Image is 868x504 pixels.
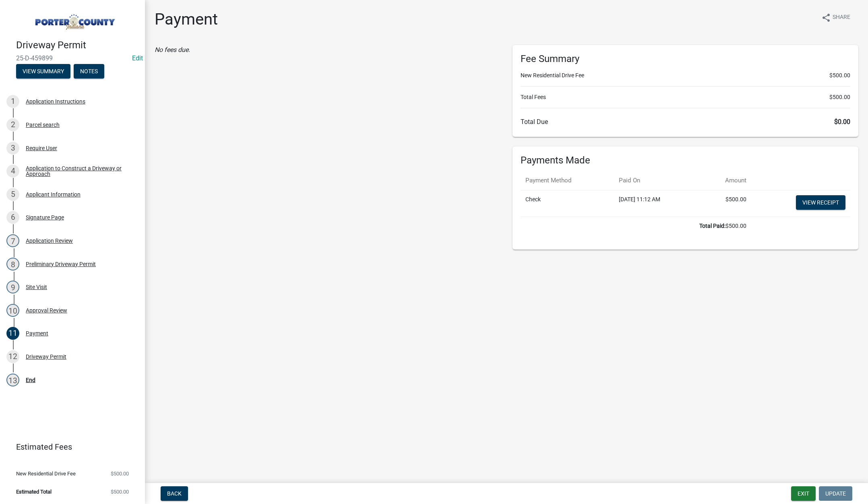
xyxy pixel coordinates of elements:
h4: Driveway Permit [16,39,138,51]
div: 9 [6,281,19,293]
a: View receipt [796,195,845,210]
div: Parcel search [26,122,60,128]
div: 3 [6,142,19,155]
h1: Payment [155,10,218,29]
a: Edit [132,54,143,62]
wm-modal-confirm: Edit Application Number [132,54,143,62]
span: $500.00 [111,489,129,494]
button: Exit [791,486,816,501]
span: Share [833,13,850,23]
th: Payment Method [521,171,614,190]
div: 5 [6,188,19,201]
i: share [821,13,831,23]
div: 2 [6,118,19,131]
i: No fees due. [155,46,190,54]
span: $500.00 [111,471,129,476]
span: Estimated Total [16,489,52,494]
button: View Summary [16,64,70,78]
button: Notes [74,64,104,78]
div: End [26,377,35,383]
button: shareShare [815,10,857,25]
div: 10 [6,304,19,317]
div: 13 [6,374,19,386]
span: $500.00 [829,71,850,80]
h6: Fee Summary [521,53,850,65]
span: New Residential Drive Fee [16,471,76,476]
div: Application Review [26,238,73,244]
button: Update [819,486,852,501]
td: [DATE] 11:12 AM [614,190,699,217]
td: Check [521,190,614,217]
div: 7 [6,234,19,247]
th: Paid On [614,171,699,190]
td: $500.00 [700,190,752,217]
div: 1 [6,95,19,108]
span: 25-D-459899 [16,54,129,62]
div: Require User [26,145,57,151]
span: Update [825,490,846,497]
div: Driveway Permit [26,354,66,359]
div: Approval Review [26,308,67,313]
div: Applicant Information [26,192,81,197]
wm-modal-confirm: Notes [74,68,104,75]
span: $0.00 [834,118,850,126]
img: Porter County, Indiana [16,8,132,31]
span: Back [167,490,182,497]
b: Total Paid: [699,223,725,229]
div: 4 [6,165,19,178]
td: $500.00 [521,217,751,235]
div: Signature Page [26,215,64,220]
wm-modal-confirm: Summary [16,68,70,75]
th: Amount [700,171,752,190]
div: 6 [6,211,19,224]
div: Payment [26,330,48,336]
div: Site Visit [26,284,47,290]
a: Estimated Fees [6,439,132,455]
button: Back [161,486,188,501]
div: Application Instructions [26,99,85,104]
h6: Payments Made [521,155,850,166]
h6: Total Due [521,118,850,126]
div: 12 [6,350,19,363]
div: 8 [6,258,19,271]
li: New Residential Drive Fee [521,71,850,80]
span: $500.00 [829,93,850,101]
div: Preliminary Driveway Permit [26,261,96,267]
div: Application to Construct a Driveway or Approach [26,165,132,177]
li: Total Fees [521,93,850,101]
div: 11 [6,327,19,340]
